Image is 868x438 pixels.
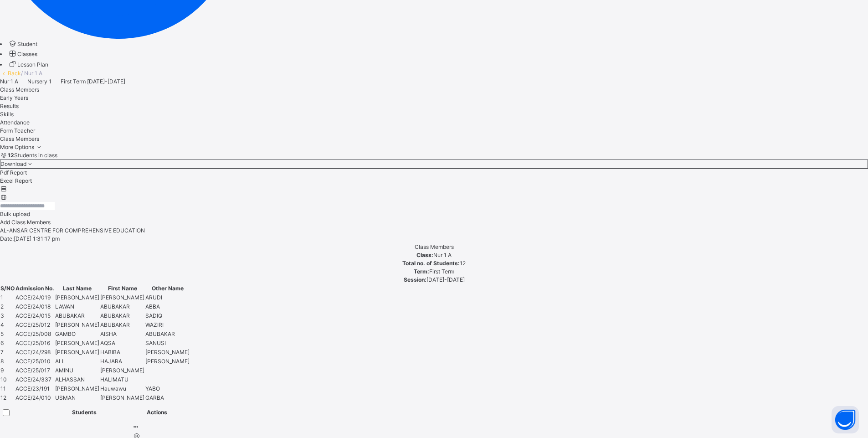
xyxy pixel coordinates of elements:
[14,235,60,242] span: [DATE] 1:31:17 pm
[404,276,426,283] span: Session:
[15,339,55,348] td: ACCE/25/016
[15,357,55,366] td: ACCE/25/010
[15,284,55,293] th: Admission No.
[55,311,100,320] td: ABUBAKAR
[55,320,100,330] td: [PERSON_NAME]
[100,357,145,366] td: HAJARA
[8,61,48,68] a: Lesson Plan
[15,302,55,311] td: ACCE/24/018
[100,339,145,348] td: AQSA
[145,339,190,348] td: SANUSI
[55,302,100,311] td: LAWAN
[15,393,55,402] td: ACCE/24/010
[416,252,433,258] span: Class:
[15,311,55,320] td: ACCE/24/015
[145,330,190,339] td: ABUBAKAR
[100,330,145,339] td: AISHA
[55,357,100,366] td: ALI
[100,348,145,357] td: HABIBA
[0,160,26,167] span: Download
[402,260,460,267] span: Total no. of Students:
[145,348,190,357] td: [PERSON_NAME]
[100,293,145,302] td: [PERSON_NAME]
[17,61,48,68] span: Lesson Plan
[100,384,145,393] td: Hauwawu
[15,384,55,393] td: ACCE/23/191
[55,384,100,393] td: [PERSON_NAME]
[145,384,190,393] td: YABO
[17,51,37,57] span: Classes
[426,276,465,283] span: [DATE]-[DATE]
[15,330,55,339] td: ACCE/25/008
[61,78,125,85] span: First Term [DATE]-[DATE]
[55,339,100,348] td: [PERSON_NAME]
[55,284,100,293] th: Last Name
[100,375,145,384] td: HALIMATU
[460,260,466,267] span: 12
[15,366,55,375] td: ACCE/25/017
[414,268,429,275] span: Term:
[832,406,859,433] button: Open asap
[145,293,190,302] td: ARUDI
[100,366,145,375] td: [PERSON_NAME]
[429,268,454,275] span: First Term
[27,78,51,85] span: Nursery 1
[145,302,190,311] td: ABBA
[55,375,100,384] td: ALHASSAN
[55,293,100,302] td: [PERSON_NAME]
[145,393,190,402] td: GARBA
[36,402,132,423] th: Students
[145,284,190,293] th: Other Name
[100,320,145,330] td: ABUBAKAR
[55,348,100,357] td: [PERSON_NAME]
[55,330,100,339] td: GAMBO
[15,320,55,330] td: ACCE/25/012
[132,402,182,423] th: Actions
[8,152,57,159] span: Students in class
[100,311,145,320] td: ABUBAKAR
[8,70,21,77] a: Back
[100,302,145,311] td: ABUBAKAR
[15,375,55,384] td: ACCE/24/337
[145,320,190,330] td: WAZIRI
[100,393,145,402] td: [PERSON_NAME]
[55,393,100,402] td: USMAN
[15,348,55,357] td: ACCE/24/298
[21,70,42,77] span: / Nur 1 A
[15,293,55,302] td: ACCE/24/019
[415,243,454,250] span: Class Members
[433,252,452,258] span: Nur 1 A
[8,41,37,47] a: Student
[55,366,100,375] td: AMINU
[8,51,37,57] a: Classes
[145,311,190,320] td: SADIQ
[145,357,190,366] td: [PERSON_NAME]
[100,284,145,293] th: First Name
[8,152,14,159] b: 12
[17,41,37,47] span: Student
